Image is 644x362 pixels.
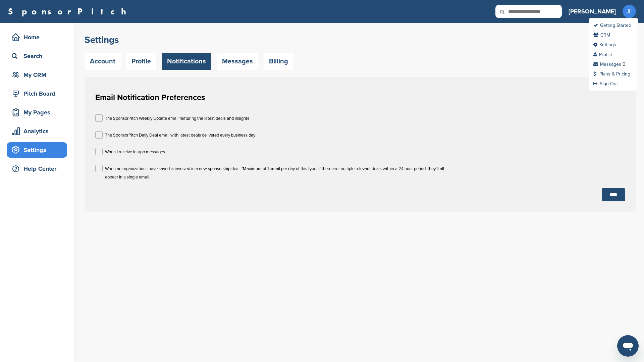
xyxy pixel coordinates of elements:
[593,42,616,48] a: Settings
[95,92,625,104] h1: Email Notification Preferences
[569,7,616,16] h3: [PERSON_NAME]
[7,67,67,83] a: My CRM
[105,131,255,140] p: The SponsorPitch Daily Deal email with latest deals delivered every business day
[7,48,67,64] a: Search
[7,123,67,139] a: Analytics
[593,22,631,28] a: Getting Started
[7,142,67,158] a: Settings
[264,53,293,70] a: Billing
[8,7,130,16] a: SponsorPitch
[10,106,67,118] div: My Pages
[162,53,211,70] a: Notifications
[105,114,249,123] p: The SponsorPitch Weekly Update email featuring the latest deals and insights
[593,81,618,87] a: Sign Out
[593,61,621,67] a: Messages
[569,4,616,19] a: [PERSON_NAME]
[105,148,165,156] p: When I receive in-app messages
[85,34,636,46] h2: Settings
[85,53,121,70] a: Account
[7,30,67,45] a: Home
[617,335,639,357] iframe: Button to launch messaging window
[217,53,258,70] a: Messages
[10,144,67,156] div: Settings
[10,163,67,175] div: Help Center
[7,161,67,176] a: Help Center
[105,165,445,182] p: When an organization I have saved is involved in a new sponsorship deal. *Maximum of 1 email per ...
[10,125,67,137] div: Analytics
[10,50,67,62] div: Search
[126,53,156,70] a: Profile
[7,86,67,101] a: Pitch Board
[593,52,612,57] a: Profile
[623,5,636,18] span: JF
[593,71,630,77] a: Plans & Pricing
[623,61,626,67] div: 0
[10,69,67,81] div: My CRM
[7,105,67,120] a: My Pages
[593,32,610,38] a: CRM
[10,31,67,43] div: Home
[10,88,67,100] div: Pitch Board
